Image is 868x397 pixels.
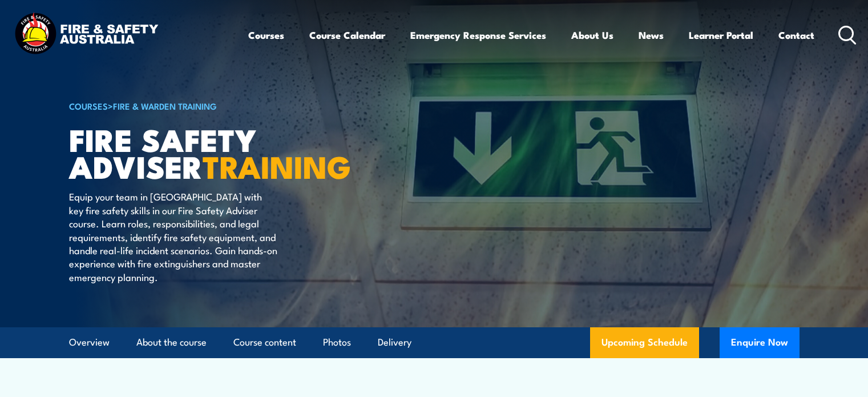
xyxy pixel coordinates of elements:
[233,327,296,358] a: Course content
[69,99,108,112] a: COURSES
[136,327,207,358] a: About the course
[69,126,351,179] h1: FIRE SAFETY ADVISER
[248,20,284,50] a: Courses
[69,99,351,113] h6: >
[309,20,385,50] a: Course Calendar
[571,20,613,50] a: About Us
[410,20,546,50] a: Emergency Response Services
[778,20,814,50] a: Contact
[323,327,351,358] a: Photos
[590,327,699,358] a: Upcoming Schedule
[203,142,351,189] strong: TRAINING
[720,327,800,358] button: Enquire Now
[69,190,277,283] p: Equip your team in [GEOGRAPHIC_DATA] with key fire safety skills in our Fire Safety Adviser cours...
[69,327,110,358] a: Overview
[113,99,217,112] a: Fire & Warden Training
[639,20,664,50] a: News
[378,327,411,358] a: Delivery
[689,20,753,50] a: Learner Portal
